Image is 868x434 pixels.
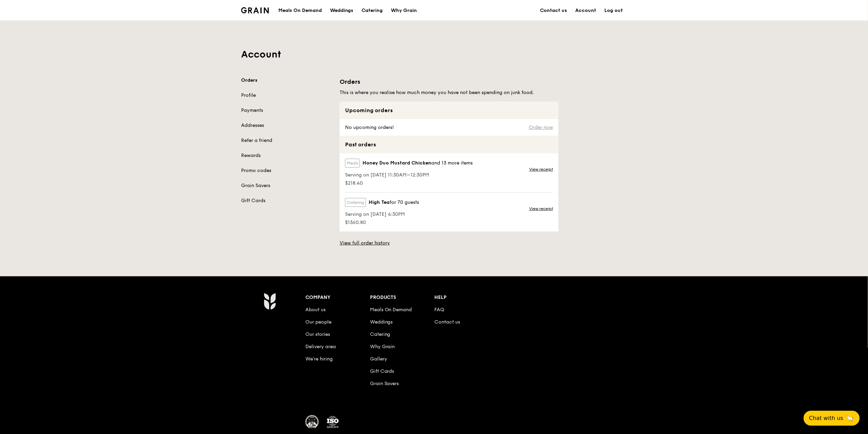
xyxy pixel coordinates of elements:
a: Our stories [305,331,330,337]
div: Company [305,293,370,302]
span: 🦙 [846,414,854,422]
a: Addresses [241,122,331,129]
a: Profile [241,92,331,99]
span: Honey Duo Mustard Chicken [363,160,431,167]
div: Meals On Demand [278,0,322,21]
label: Meals [345,159,360,168]
a: Refer a friend [241,137,331,144]
a: Gift Cards [241,197,331,204]
span: High Tea [369,199,390,206]
a: View receipt [529,206,553,211]
a: Order now [529,125,553,130]
span: $218.40 [345,180,473,187]
div: Weddings [330,0,354,21]
a: Grain Savers [370,381,399,386]
a: Contact us [435,319,460,325]
a: FAQ [435,307,445,313]
div: Catering [362,0,383,21]
a: Promo codes [241,167,331,174]
img: Grain [264,293,276,310]
a: Grain Savers [241,182,331,189]
a: Payments [241,107,331,114]
a: Account [571,0,600,21]
a: Weddings [370,319,393,325]
a: Why Grain [387,0,421,21]
a: About us [305,307,326,313]
a: Orders [241,77,331,84]
a: Our people [305,319,331,325]
span: $1360.80 [345,219,419,226]
a: Contact us [536,0,571,21]
span: Serving on [DATE] 11:30AM–12:30PM [345,172,473,179]
span: for 70 guests [390,199,419,205]
div: Products [370,293,435,302]
a: Log out [600,0,627,21]
a: View full order history [340,240,390,247]
a: We’re hiring [305,356,333,362]
a: Rewards [241,152,331,159]
a: Gift Cards [370,368,394,374]
a: Weddings [326,0,358,21]
a: Why Grain [370,344,395,350]
a: Delivery area [305,344,336,350]
a: View receipt [529,167,553,172]
div: Past orders [340,136,558,153]
a: Meals On Demand [370,307,412,313]
h1: Orders [340,77,558,87]
span: Chat with us [809,414,843,422]
a: Catering [370,331,391,337]
a: Catering [358,0,387,21]
div: No upcoming orders! [340,119,398,136]
label: Catering [345,198,366,207]
img: MUIS Halal Certified [305,415,319,429]
button: Chat with us🦙 [804,411,860,426]
span: Serving on [DATE] 4:30PM [345,211,419,218]
span: and 13 more items [431,160,473,166]
div: Upcoming orders [340,102,558,119]
a: Gallery [370,356,387,362]
img: ISO Certified [326,415,340,429]
div: Why Grain [391,0,417,21]
h5: This is where you realise how much money you have not been spending on junk food. [340,89,558,96]
img: Grain [241,7,269,13]
h1: Account [241,48,627,61]
div: Help [435,293,499,302]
